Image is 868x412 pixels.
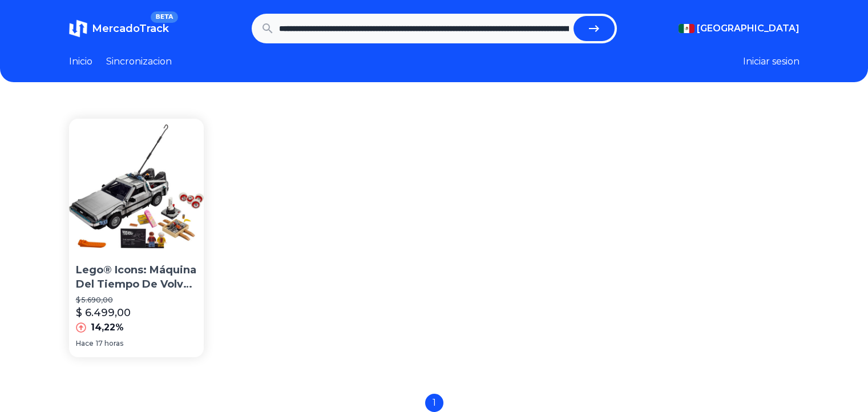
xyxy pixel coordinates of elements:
a: Inicio [69,55,92,68]
span: BETA [151,11,177,23]
img: MercadoTrack [69,19,87,38]
img: Lego® Icons: Máquina Del Tiempo De Volver Al Futuro 10300; Incluye Minifuras De Doc Y Marty Mcfly... [69,119,204,254]
p: 14,22% [91,321,124,334]
span: Hace [76,339,94,348]
img: Mexico [679,24,695,33]
button: Iniciar sesion [743,55,800,68]
a: MercadoTrackBETA [69,19,169,38]
p: Lego® Icons: Máquina Del Tiempo De Volver Al Futuro 10300; Incluye Minifuras De Doc Y [PERSON_NAM... [76,263,197,292]
a: Lego® Icons: Máquina Del Tiempo De Volver Al Futuro 10300; Incluye Minifuras De Doc Y Marty Mcfly... [69,119,204,357]
span: 17 horas [96,339,123,348]
button: [GEOGRAPHIC_DATA] [679,22,800,35]
span: [GEOGRAPHIC_DATA] [697,22,800,35]
p: $ 6.499,00 [76,305,131,321]
span: MercadoTrack [92,22,169,35]
p: $ 5.690,00 [76,296,197,305]
a: Sincronizacion [106,55,172,68]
